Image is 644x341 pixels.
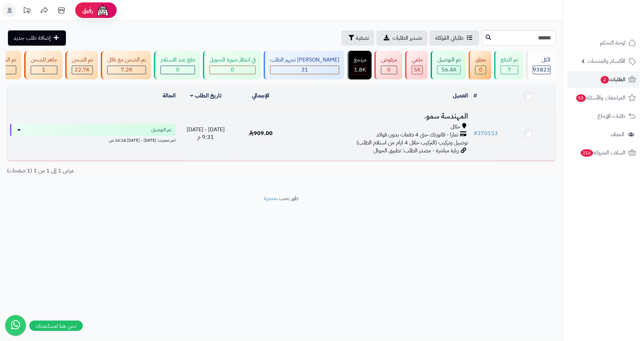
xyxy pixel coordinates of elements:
div: مرتجع [354,56,367,64]
span: زيارة مباشرة - مصدر الطلب: تطبيق الجوال [373,146,459,155]
div: عرض 1 إلى 1 من 1 (1 صفحات) [2,167,282,175]
a: الإجمالي [252,92,270,100]
a: مرتجع 1.8K [346,51,373,79]
div: 56388 [438,66,460,74]
div: 1798 [354,66,366,74]
div: 4950 [412,66,422,74]
a: متجرة [264,194,277,202]
span: تصفية [356,34,369,42]
span: 0 [479,66,482,74]
a: العميل [453,92,468,100]
div: تم الشحن مع ناقل [107,56,146,64]
a: تحديثات المنصة [18,3,36,19]
span: تم التوصيل [151,126,172,133]
span: [DATE] - [DATE] 9:31 م [187,125,225,142]
div: 0 [381,66,397,74]
a: ملغي 5K [404,51,429,79]
span: توصيل وتركيب (التركيب خلال 4 ايام من استلام الطلب) [357,139,468,147]
span: الطلبات [600,75,626,84]
a: تم الدفع 7 [493,51,525,79]
a: السلات المتروكة316 [567,144,640,161]
span: العملاء [611,130,625,139]
span: 56.4K [441,66,457,74]
div: مرفوض [381,56,397,64]
span: حائل [450,123,460,131]
a: تم التوصيل 56.4K [429,51,467,79]
span: 93823 [533,66,550,74]
div: الكل [533,56,551,64]
span: 1.8K [354,66,366,74]
a: تم الشحن 22.7K [64,51,99,79]
span: لوحة التحكم [600,38,626,48]
div: 0 [161,66,195,74]
a: لوحة التحكم [567,35,640,51]
span: تصدير الطلبات [392,34,422,42]
a: إضافة طلب جديد [8,30,66,46]
span: طلباتي المُوكلة [435,34,464,42]
span: 53 [576,94,586,102]
div: 1 [31,66,57,74]
div: اخر تحديث: [DATE] - [DATE] 10:18 ص [10,136,176,143]
span: السلات المتروكة [580,148,626,158]
a: [PERSON_NAME] تجهيز الطلب 31 [262,51,346,79]
a: جاهز للشحن 1 [23,51,64,79]
span: 5K [414,66,421,74]
span: 0 [176,66,179,74]
span: رفيق [82,6,93,15]
div: 31 [271,66,339,74]
a: طلبات الإرجاع [567,108,640,124]
img: logo-2.png [597,19,637,34]
div: ملغي [412,56,423,64]
span: # [474,129,477,138]
a: تاريخ الطلب [190,92,222,100]
div: دفع عند الاستلام [160,56,195,64]
span: طلبات الإرجاع [598,111,626,121]
div: جاهز للشحن [31,56,57,64]
a: الطلبات2 [567,71,640,88]
div: [PERSON_NAME] تجهيز الطلب [270,56,339,64]
span: 316 [581,149,593,157]
div: تم الشحن [72,56,93,64]
span: 7.2K [121,66,133,74]
a: العملاء [567,126,640,143]
span: المراجعات والأسئلة [576,93,626,103]
div: 0 [476,66,486,74]
a: في انتظار صورة التحويل 0 [202,51,262,79]
span: 1 [42,66,46,74]
div: في انتظار صورة التحويل [209,56,256,64]
button: تصفية [341,30,374,46]
div: معلق [475,56,486,64]
div: 0 [210,66,255,74]
span: 0 [388,66,391,74]
img: ai-face.png [96,3,110,17]
a: الحالة [163,92,176,100]
div: 7 [501,66,518,74]
a: طلباتي المُوكلة [430,30,479,46]
a: معلق 0 [467,51,493,79]
a: مرفوض 0 [373,51,404,79]
span: إضافة طلب جديد [13,34,51,42]
a: تصدير الطلبات [377,30,428,46]
div: 7223 [108,66,146,74]
a: دفع عند الاستلام 0 [153,51,202,79]
a: # [474,92,477,100]
span: 909.00 [249,129,273,138]
a: #370153 [474,129,498,138]
a: الكل93823 [525,51,557,79]
div: تم الدفع [501,56,518,64]
span: 7 [508,66,511,74]
span: 31 [301,66,308,74]
div: تم التوصيل [437,56,461,64]
span: تمارا - فاتورتك حتى 4 دفعات بدون فوائد [376,131,458,139]
span: 2 [601,76,609,84]
span: 22.7K [75,66,90,74]
div: 22737 [72,66,92,74]
a: المراجعات والأسئلة53 [567,89,640,106]
span: الأقسام والمنتجات [588,56,626,66]
span: 0 [231,66,234,74]
h3: المهندسة سمو. [291,112,468,120]
a: تم الشحن مع ناقل 7.2K [99,51,153,79]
